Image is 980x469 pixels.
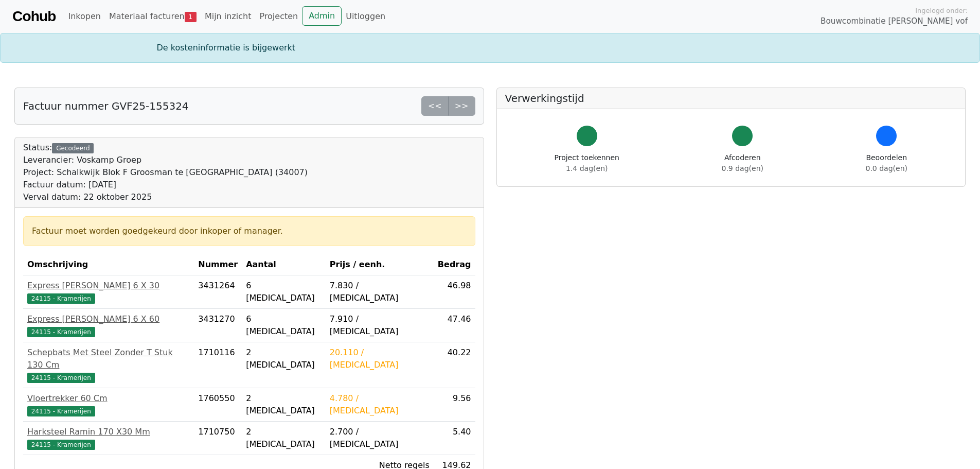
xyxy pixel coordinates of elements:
[866,164,907,172] span: 0.0 dag(en)
[23,191,308,203] div: Verval datum: 22 oktober 2025
[23,254,194,275] th: Omschrijving
[194,342,242,388] td: 1710116
[246,280,322,304] div: 6 [MEDICAL_DATA]
[434,309,475,342] td: 47.46
[23,142,308,203] div: Status:
[27,293,95,304] span: 24115 - Kramerijen
[194,422,242,455] td: 1710750
[27,440,95,450] span: 24115 - Kramerijen
[23,166,308,179] div: Project: Schalkwijk Blok F Groosman te [GEOGRAPHIC_DATA] (34007)
[27,406,95,416] span: 24115 - Kramerijen
[246,313,322,338] div: 6 [MEDICAL_DATA]
[105,6,201,27] a: Materiaal facturen1
[151,42,830,54] div: De kosteninformatie is bijgewerkt
[23,100,189,112] h5: Factuur nummer GVF25-155324
[866,152,907,174] div: Beoordelen
[27,392,190,405] div: Vloertrekker 60 Cm
[27,280,190,292] div: Express [PERSON_NAME] 6 X 30
[434,275,475,309] td: 46.98
[23,154,308,166] div: Leverancier: Voskamp Groep
[27,426,190,450] a: Harksteel Ramin 170 X30 Mm24115 - Kramerijen
[52,143,94,153] div: Gecodeerd
[330,313,430,338] div: 7.910 / [MEDICAL_DATA]
[27,327,95,337] span: 24115 - Kramerijen
[342,6,389,27] a: Uitloggen
[27,426,190,438] div: Harksteel Ramin 170 X30 Mm
[915,6,968,15] span: Ingelogd onder:
[722,164,763,172] span: 0.9 dag(en)
[722,152,763,174] div: Afcoderen
[185,12,197,22] span: 1
[194,275,242,309] td: 3431264
[326,254,434,275] th: Prijs / eenh.
[242,254,326,275] th: Aantal
[12,4,56,29] a: Cohub
[201,6,256,27] a: Mijn inzicht
[194,309,242,342] td: 3431270
[27,280,190,304] a: Express [PERSON_NAME] 6 X 3024115 - Kramerijen
[434,388,475,422] td: 9.56
[27,346,190,384] a: Schepbats Met Steel Zonder T Stuk 130 Cm24115 - Kramerijen
[32,225,467,237] div: Factuur moet worden goedgekeurd door inkoper of manager.
[821,15,968,27] span: Bouwcombinatie [PERSON_NAME] vof
[27,313,190,338] a: Express [PERSON_NAME] 6 X 6024115 - Kramerijen
[505,92,957,105] h5: Verwerkingstijd
[255,6,302,27] a: Projecten
[330,280,430,304] div: 7.830 / [MEDICAL_DATA]
[330,426,430,450] div: 2.700 / [MEDICAL_DATA]
[194,254,242,275] th: Nummer
[246,426,322,450] div: 2 [MEDICAL_DATA]
[566,164,608,172] span: 1.4 dag(en)
[23,179,308,191] div: Factuur datum: [DATE]
[27,373,95,383] span: 24115 - Kramerijen
[27,346,190,371] div: Schepbats Met Steel Zonder T Stuk 130 Cm
[302,6,342,26] a: Admin
[194,388,242,422] td: 1760550
[64,6,104,27] a: Inkopen
[27,392,190,417] a: Vloertrekker 60 Cm24115 - Kramerijen
[27,313,190,325] div: Express [PERSON_NAME] 6 X 60
[246,346,322,371] div: 2 [MEDICAL_DATA]
[330,346,430,371] div: 20.110 / [MEDICAL_DATA]
[434,422,475,455] td: 5.40
[434,254,475,275] th: Bedrag
[555,152,619,174] div: Project toekennen
[434,342,475,388] td: 40.22
[246,392,322,417] div: 2 [MEDICAL_DATA]
[330,392,430,417] div: 4.780 / [MEDICAL_DATA]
